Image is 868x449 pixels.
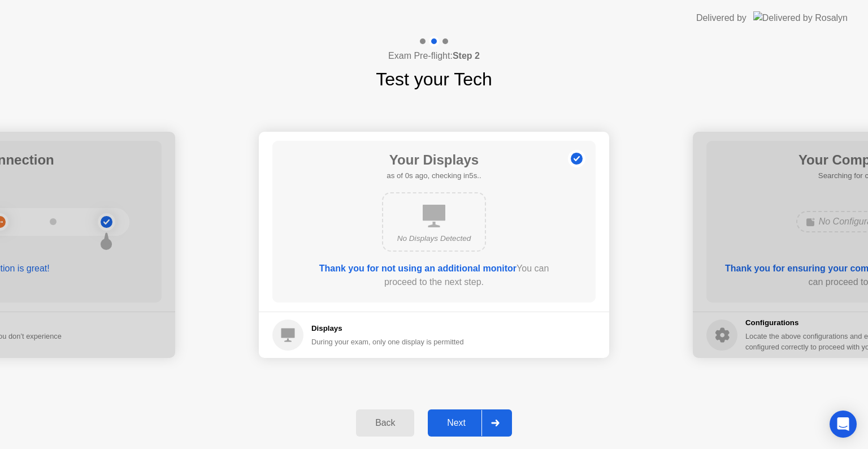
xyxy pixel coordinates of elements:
b: Step 2 [453,51,480,61]
h1: Test your Tech [376,66,492,93]
div: You can proceed to the next step. [305,262,563,289]
div: No Displays Detected [392,233,476,244]
div: Back [359,418,411,428]
h1: Your Displays [387,150,481,170]
div: Delivered by [696,11,747,25]
h4: Exam Pre-flight: [388,49,480,63]
h5: as of 0s ago, checking in5s.. [387,170,481,182]
button: Next [428,409,512,437]
div: During your exam, only one display is permitted [311,336,464,347]
h5: Displays [311,323,464,334]
b: Thank you for not using an additional monitor [319,264,517,273]
div: Open Intercom Messenger [830,411,857,438]
button: Back [356,409,414,437]
img: Delivered by Rosalyn [753,11,848,24]
div: Next [431,418,481,428]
